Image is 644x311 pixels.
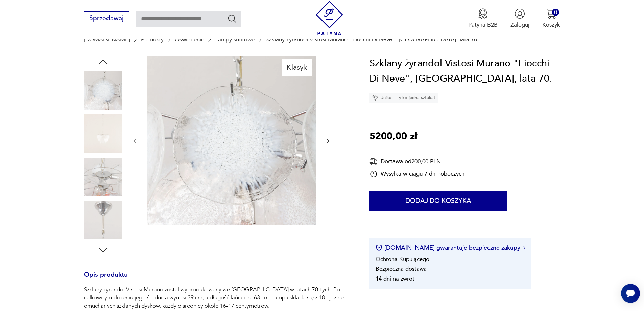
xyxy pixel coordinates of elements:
[376,275,414,283] li: 14 dni na zwrot
[84,36,130,43] a: [DOMAIN_NAME]
[372,95,378,101] img: Ikona diamentu
[546,8,556,19] img: Ikona koszyka
[147,56,316,225] img: Zdjęcie produktu Szklany żyrandol Vistosi Murano "Fiocchi Di Neve", Włochy, lata 70.
[621,284,640,303] iframe: Smartsupp widget button
[369,93,438,103] div: Unikat - tylko jedna sztuka!
[369,157,464,166] div: Dostawa od 200,00 PLN
[542,8,560,29] button: 0Koszyk
[542,21,560,29] p: Koszyk
[510,21,529,29] p: Zaloguj
[369,170,464,178] div: Wysyłka w ciągu 7 dni roboczych
[266,36,479,43] p: Szklany żyrandol Vistosi Murano "Fiocchi Di Neve", [GEOGRAPHIC_DATA], lata 70.
[552,9,559,16] div: 0
[312,1,347,35] img: Patyna - sklep z meblami i dekoracjami vintage
[369,129,417,145] p: 5200,00 zł
[84,71,122,110] img: Zdjęcie produktu Szklany żyrandol Vistosi Murano "Fiocchi Di Neve", Włochy, lata 70.
[478,8,488,19] img: Ikona medalu
[84,201,122,239] img: Zdjęcie produktu Szklany żyrandol Vistosi Murano "Fiocchi Di Neve", Włochy, lata 70.
[468,8,498,29] button: Patyna B2B
[84,11,129,26] button: Sprzedawaj
[282,59,312,76] div: Klasyk
[141,36,164,43] a: Produkty
[369,157,378,166] img: Ikona dostawy
[227,14,237,23] button: Szukaj
[515,8,525,19] img: Ikonka użytkownika
[523,246,525,249] img: Ikona strzałki w prawo
[376,265,427,273] li: Bezpieczna dostawa
[84,158,122,196] img: Zdjęcie produktu Szklany żyrandol Vistosi Murano "Fiocchi Di Neve", Włochy, lata 70.
[175,36,204,43] a: Oświetlenie
[84,114,122,153] img: Zdjęcie produktu Szklany żyrandol Vistosi Murano "Fiocchi Di Neve", Włochy, lata 70.
[84,272,350,286] h3: Opis produktu
[468,21,498,29] p: Patyna B2B
[215,36,255,43] a: Lampy sufitowe
[369,191,507,211] button: Dodaj do koszyka
[376,244,525,252] button: [DOMAIN_NAME] gwarantuje bezpieczne zakupy
[376,244,382,251] img: Ikona certyfikatu
[468,8,498,29] a: Ikona medaluPatyna B2B
[376,255,429,263] li: Ochrona Kupującego
[510,8,529,29] button: Zaloguj
[369,56,560,87] h1: Szklany żyrandol Vistosi Murano "Fiocchi Di Neve", [GEOGRAPHIC_DATA], lata 70.
[84,16,129,22] a: Sprzedawaj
